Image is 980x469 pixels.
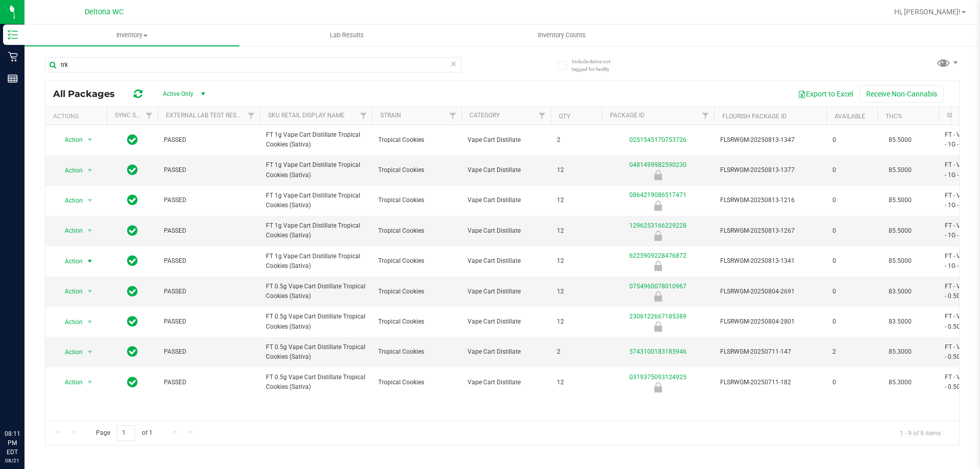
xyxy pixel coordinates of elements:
[378,226,455,236] span: Tropical Cookies
[629,283,687,290] a: 0754960078010967
[84,224,96,238] span: select
[380,112,401,119] a: Strain
[600,231,716,241] div: Newly Received
[56,375,83,389] span: Action
[378,287,455,297] span: Tropical Cookies
[468,226,545,236] span: Vape Cart Distillate
[24,24,239,46] a: Inventory
[355,107,372,125] a: Filter
[600,261,716,271] div: Newly Received
[164,347,254,357] span: PASSED
[127,344,138,359] span: In Sync
[884,344,917,359] span: 85.3000
[127,375,138,389] span: In Sync
[84,375,96,389] span: select
[468,256,545,266] span: Vape Cart Distillate
[56,224,83,238] span: Action
[266,130,366,150] span: FT 1g Vape Cart Distillate Tropical Cookies (Sativa)
[884,375,917,390] span: 85.3000
[600,291,716,302] div: Newly Received
[454,24,669,46] a: Inventory Counts
[610,112,645,119] a: Package ID
[557,226,596,236] span: 12
[600,201,716,211] div: Newly Received
[164,287,254,297] span: PASSED
[53,113,103,120] div: Actions
[266,221,366,240] span: FT 1g Vape Cart Distillate Tropical Cookies (Sativa)
[378,135,455,145] span: Tropical Cookies
[87,425,161,441] span: Page of 1
[127,254,138,268] span: In Sync
[378,317,455,327] span: Tropical Cookies
[115,112,154,119] a: Sync Status
[450,57,457,70] span: Clear
[557,195,596,205] span: 12
[720,135,820,145] span: FLSRWGM-20250813-1347
[378,347,455,357] span: Tropical Cookies
[378,378,455,387] span: Tropical Cookies
[266,160,366,180] span: FT 1g Vape Cart Distillate Tropical Cookies (Sativa)
[629,252,687,259] a: 6225909228476872
[629,313,687,320] a: 2306122667185389
[832,165,871,175] span: 0
[557,317,596,327] span: 12
[10,387,41,418] iframe: Resource center
[316,31,378,40] span: Lab Results
[127,193,138,207] span: In Sync
[84,163,96,178] span: select
[572,58,623,73] span: Include items not tagged for facility
[600,322,716,332] div: Newly Received
[557,165,596,175] span: 12
[791,85,860,103] button: Export to Excel
[468,195,545,205] span: Vape Cart Distillate
[557,347,596,357] span: 2
[534,107,551,125] a: Filter
[697,107,714,125] a: Filter
[56,284,83,299] span: Action
[56,315,83,329] span: Action
[884,284,917,299] span: 83.5000
[24,31,239,40] span: Inventory
[85,8,124,16] span: Deltona WC
[127,224,138,238] span: In Sync
[5,429,20,457] p: 08:11 PM EDT
[468,378,545,387] span: Vape Cart Distillate
[720,317,820,327] span: FLSRWGM-20250804-2801
[56,163,83,178] span: Action
[720,287,820,297] span: FLSRWGM-20250804-2691
[127,133,138,147] span: In Sync
[600,382,716,392] div: Newly Received
[56,193,83,208] span: Action
[468,287,545,297] span: Vape Cart Distillate
[84,254,96,268] span: select
[56,345,83,359] span: Action
[266,252,366,271] span: FT 1g Vape Cart Distillate Tropical Cookies (Sativa)
[832,347,871,357] span: 2
[884,224,917,238] span: 85.5000
[266,312,366,331] span: FT 0.5g Vape Cart Distillate Tropical Cookies (Sativa)
[884,163,917,178] span: 85.5000
[884,193,917,208] span: 85.5000
[164,165,254,175] span: PASSED
[84,193,96,208] span: select
[8,30,18,40] inline-svg: Inventory
[268,112,345,119] a: Sku Retail Display Name
[164,226,254,236] span: PASSED
[720,347,820,357] span: FLSRWGM-20250711-147
[629,222,687,229] a: 1296253166229228
[56,133,83,147] span: Action
[524,31,600,40] span: Inventory Counts
[947,112,977,119] a: SKU Name
[164,135,254,145] span: PASSED
[559,113,570,120] a: Qty
[884,314,917,329] span: 83.5000
[45,57,462,72] input: Search Package ID, Item Name, SKU, Lot or Part Number...
[832,317,871,327] span: 0
[835,113,865,120] a: Available
[53,88,125,100] span: All Packages
[832,226,871,236] span: 0
[886,113,902,120] a: THC%
[832,256,871,266] span: 0
[84,315,96,329] span: select
[720,195,820,205] span: FLSRWGM-20250813-1216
